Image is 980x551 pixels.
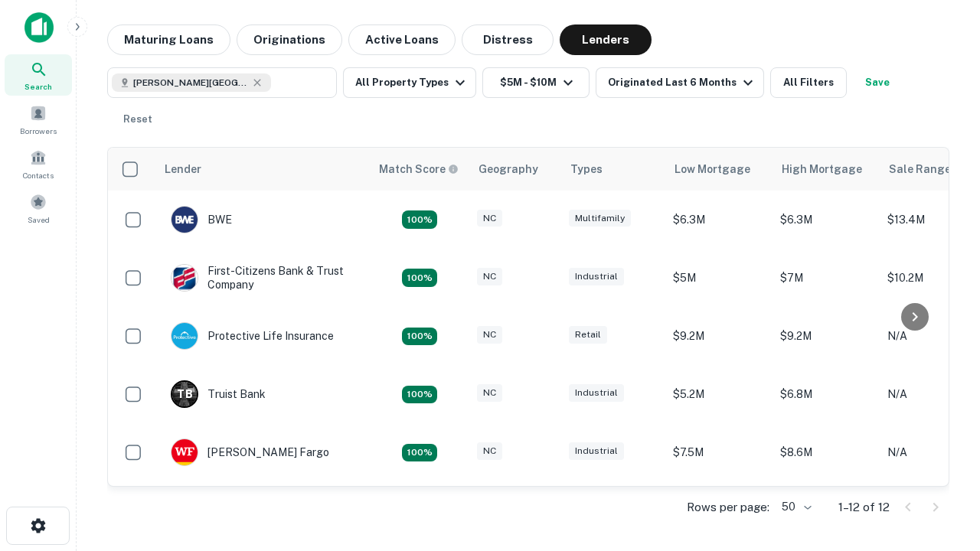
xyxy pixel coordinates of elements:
td: $9.2M [773,307,880,365]
a: Contacts [5,143,72,184]
td: $9.2M [665,307,773,365]
button: Maturing Loans [107,24,230,55]
img: picture [171,207,198,233]
a: Borrowers [5,99,72,140]
div: High Mortgage [782,160,862,178]
div: Matching Properties: 2, hasApolloMatch: undefined [402,269,437,287]
div: Protective Life Insurance [171,322,334,350]
img: picture [171,439,198,465]
p: T B [177,386,192,403]
div: Low Mortgage [675,160,750,178]
button: $5M - $10M [482,67,590,98]
div: NC [477,442,502,460]
th: Low Mortgage [665,148,773,191]
div: Sale Range [889,160,951,178]
div: Industrial [569,384,624,402]
td: $5M [665,249,773,307]
a: Saved [5,187,72,229]
td: $8.8M [665,481,773,540]
td: $6.3M [773,191,880,249]
span: Saved [28,214,50,226]
div: NC [477,384,502,402]
img: capitalize-icon.png [24,12,54,43]
div: Capitalize uses an advanced AI algorithm to match your search with the best lender. The match sco... [379,161,459,178]
div: Types [570,160,603,178]
div: Industrial [569,268,624,285]
div: Lender [165,160,201,178]
img: picture [171,323,198,349]
span: Search [24,80,52,93]
td: $6.3M [665,191,773,249]
span: Contacts [23,169,54,181]
div: Originated Last 6 Months [608,73,757,92]
div: First-citizens Bank & Trust Company [171,264,354,292]
div: NC [477,210,502,227]
h6: Match Score [379,161,456,178]
span: Borrowers [20,125,57,137]
span: [PERSON_NAME][GEOGRAPHIC_DATA], [GEOGRAPHIC_DATA] [133,76,248,90]
button: Save your search to get updates of matches that match your search criteria. [853,67,902,98]
div: BWE [171,206,232,233]
div: Retail [569,326,607,344]
button: All Filters [770,67,847,98]
th: High Mortgage [773,148,880,191]
td: $7M [773,249,880,307]
th: Capitalize uses an advanced AI algorithm to match your search with the best lender. The match sco... [370,148,469,191]
th: Types [561,148,665,191]
button: Originations [237,24,342,55]
div: Multifamily [569,210,631,227]
button: Originated Last 6 Months [596,67,764,98]
button: All Property Types [343,67,476,98]
button: Distress [462,24,554,55]
th: Lender [155,148,370,191]
td: $5.2M [665,365,773,423]
button: Active Loans [348,24,456,55]
div: Matching Properties: 2, hasApolloMatch: undefined [402,328,437,346]
div: Truist Bank [171,380,266,408]
div: 50 [776,496,814,518]
p: Rows per page: [687,498,769,517]
iframe: Chat Widget [903,380,980,453]
img: picture [171,265,198,291]
td: $6.8M [773,365,880,423]
th: Geography [469,148,561,191]
td: $8.8M [773,481,880,540]
div: Geography [479,160,538,178]
td: $7.5M [665,423,773,481]
div: Industrial [569,442,624,460]
a: Search [5,54,72,96]
p: 1–12 of 12 [838,498,890,517]
div: Matching Properties: 2, hasApolloMatch: undefined [402,210,437,229]
div: [PERSON_NAME] Fargo [171,439,329,466]
div: Matching Properties: 2, hasApolloMatch: undefined [402,444,437,462]
div: NC [477,326,502,344]
div: NC [477,268,502,285]
button: Lenders [560,24,652,55]
div: Matching Properties: 3, hasApolloMatch: undefined [402,386,437,404]
button: Reset [113,104,162,135]
td: $8.6M [773,423,880,481]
